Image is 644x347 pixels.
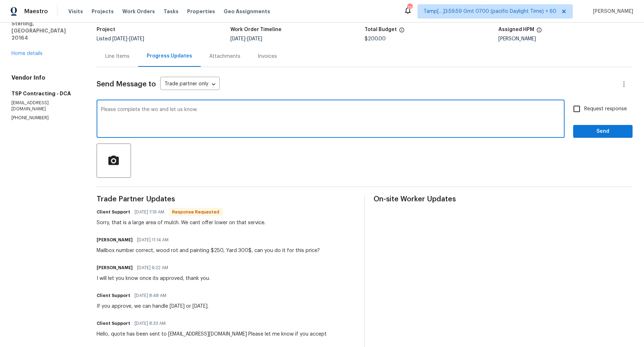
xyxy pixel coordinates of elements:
[374,196,633,203] span: On-site Worker Updates
[365,27,397,32] h5: Total Budget
[97,264,133,271] h6: [PERSON_NAME]
[498,36,633,41] div: [PERSON_NAME]
[11,90,79,97] h5: TSP Contracting - DCA
[498,27,534,32] h5: Assigned HPM
[97,320,130,327] h6: Client Support
[135,292,166,299] span: [DATE] 8:48 AM
[11,51,43,56] a: Home details
[160,79,220,90] div: Trade partner only
[97,208,130,216] h6: Client Support
[258,53,277,60] div: Invoices
[97,81,156,88] span: Send Message to
[590,8,633,15] span: [PERSON_NAME]
[97,275,210,282] div: I will let you know once its approved, thank you.
[169,208,222,216] span: Response Requested
[135,208,164,216] span: [DATE] 7:19 AM
[137,264,168,271] span: [DATE] 9:22 AM
[11,100,79,112] p: [EMAIL_ADDRESS][DOMAIN_NAME]
[247,36,262,41] span: [DATE]
[135,320,166,327] span: [DATE] 8:33 AM
[187,8,215,15] span: Properties
[97,236,133,243] h6: [PERSON_NAME]
[24,8,48,15] span: Maestro
[584,105,627,113] span: Request response
[112,36,144,41] span: -
[424,8,556,15] span: Tamp[…]3:59:59 Gmt 0700 (pacific Daylight Time) + 60
[112,36,127,41] span: [DATE]
[122,8,155,15] span: Work Orders
[129,36,144,41] span: [DATE]
[97,303,209,310] div: If you approve, we can handle [DATE] or [DATE].
[68,8,83,15] span: Visits
[92,8,114,15] span: Projects
[11,115,79,121] p: [PHONE_NUMBER]
[11,20,79,41] h5: Sterling, [GEOGRAPHIC_DATA] 20164
[147,52,192,60] div: Progress Updates
[101,107,560,132] textarea: Please complete the wo and let us know.
[97,36,144,41] span: Listed
[137,236,169,243] span: [DATE] 11:14 AM
[230,36,245,41] span: [DATE]
[97,219,265,226] div: Sorry, that is a large area of mulch. We cant offer lower on that service.
[230,27,282,32] h5: Work Order Timeline
[97,27,115,32] h5: Project
[579,127,627,136] span: Send
[97,292,130,299] h6: Client Support
[97,331,327,338] div: Hello, quote has been sent to [EMAIL_ADDRESS][DOMAIN_NAME] Please let me know if you accept
[97,196,356,203] span: Trade Partner Updates
[230,36,262,41] span: -
[11,74,79,81] h4: Vendor Info
[105,53,130,60] div: Line Items
[536,27,542,36] span: The hpm assigned to this work order.
[407,4,412,11] div: 733
[164,9,179,14] span: Tasks
[209,53,240,60] div: Attachments
[399,27,405,36] span: The total cost of line items that have been proposed by Opendoor. This sum includes line items th...
[365,36,386,41] span: $200.00
[224,8,270,15] span: Geo Assignments
[97,247,320,254] div: Mailbox number correct, wood rot and painting $250, Yard 300$, can you do it for this price?
[573,125,633,138] button: Send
